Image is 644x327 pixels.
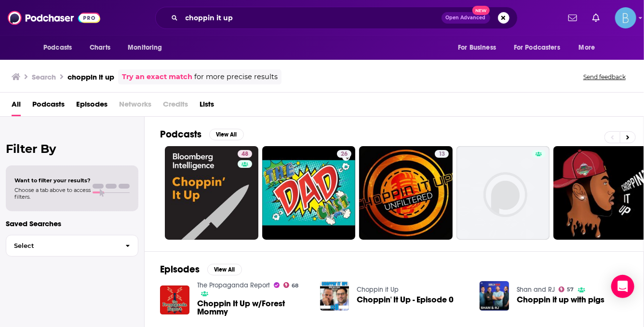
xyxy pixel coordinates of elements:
[589,10,604,26] a: Show notifications dropdown
[122,71,192,82] a: Try an exact match
[458,41,496,54] span: For Business
[182,10,442,26] input: Search podcasts, credits, & more...
[611,275,634,298] div: Open Intercom Messenger
[160,263,200,275] h2: Episodes
[14,187,91,200] span: Choose a tab above to access filters.
[6,142,138,156] h2: Filter By
[121,39,174,57] button: open menu
[76,96,107,116] a: Episodes
[337,150,351,158] a: 26
[472,6,490,15] span: New
[200,96,214,116] a: Lists
[508,39,574,57] button: open menu
[435,150,449,158] a: 13
[442,12,490,24] button: Open AdvancedNew
[514,41,560,54] span: For Podcasters
[197,300,309,316] a: Choppin It Up w/Forest Mommy
[241,150,248,159] span: 48
[14,177,91,184] span: Want to filter your results?
[572,39,607,57] button: open menu
[67,72,114,82] h3: choppin it up
[160,286,189,315] img: Choppin It Up w/Forest Mommy
[12,96,21,116] a: All
[207,264,242,275] button: View All
[615,7,636,28] button: Show profile menu
[163,96,188,116] span: Credits
[579,41,595,54] span: More
[32,96,65,116] a: Podcasts
[559,286,574,292] a: 57
[160,263,242,275] a: EpisodesView All
[6,235,138,257] button: Select
[160,128,201,140] h2: Podcasts
[292,284,298,288] span: 68
[32,72,56,82] h3: Search
[580,73,629,81] button: Send feedback
[517,296,604,304] a: Choppin it up with pigs
[451,39,508,57] button: open menu
[359,146,453,240] a: 13
[197,281,270,289] a: The Propaganda Report
[262,146,356,240] a: 26
[564,10,581,26] a: Show notifications dropdown
[209,129,244,140] button: View All
[90,41,110,54] span: Charts
[6,219,138,228] p: Saved Searches
[320,281,349,311] img: Choppin' It Up - Episode 0
[567,287,574,292] span: 57
[37,39,84,57] button: open menu
[283,282,299,288] a: 68
[8,9,100,27] img: Podchaser - Follow, Share and Rate Podcasts
[119,96,151,116] span: Networks
[6,243,118,249] span: Select
[160,128,244,140] a: PodcastsView All
[155,7,518,29] div: Search podcasts, credits, & more...
[128,41,162,54] span: Monitoring
[480,281,509,311] img: Choppin it up with pigs
[615,7,636,28] span: Logged in as BLASTmedia
[446,15,486,20] span: Open Advanced
[43,41,72,54] span: Podcasts
[341,150,348,159] span: 26
[83,39,116,57] a: Charts
[165,146,258,240] a: 48
[357,296,454,304] a: Choppin' It Up - Episode 0
[615,7,636,28] img: User Profile
[194,71,278,82] span: for more precise results
[439,150,445,159] span: 13
[238,150,252,158] a: 48
[357,286,399,294] a: Choppin it Up
[517,286,555,294] a: Shan and RJ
